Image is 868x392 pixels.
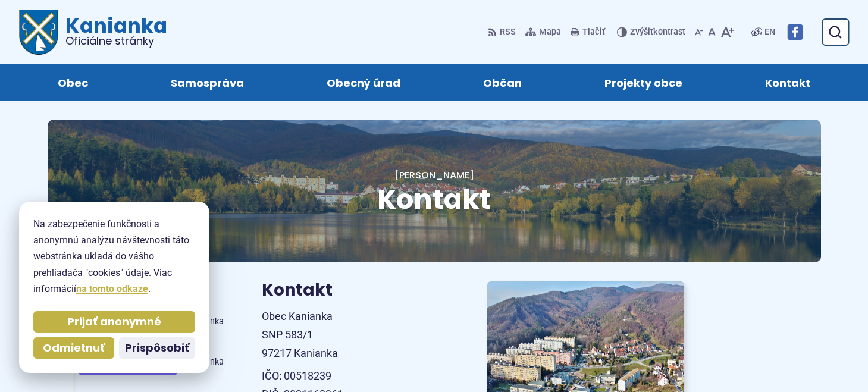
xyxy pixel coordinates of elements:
[125,341,189,355] span: Prispôsobiť
[500,25,516,39] span: RSS
[483,64,522,101] span: Občan
[488,20,518,45] a: RSS
[58,15,167,46] span: Kanianka
[735,64,839,101] a: Kontakt
[706,20,718,45] button: Nastaviť pôvodnú veľkosť písma
[575,64,712,101] a: Projekty obce
[67,315,161,329] span: Prijať anonymné
[58,64,88,101] span: Obec
[617,20,688,45] button: Zvýšiťkontrast
[19,10,167,55] a: Logo Kanianka, prejsť na domovskú stránku.
[454,64,551,101] a: Občan
[33,311,195,333] button: Prijať anonymné
[33,337,114,359] button: Odmietnuť
[297,64,430,101] a: Obecný úrad
[764,25,775,39] span: EN
[692,20,706,45] button: Zmenšiť veľkosť písma
[762,25,778,39] a: EN
[568,20,607,45] button: Tlačiť
[630,27,653,37] span: Zvýšiť
[394,168,474,182] a: [PERSON_NAME]
[119,337,195,359] button: Prispôsobiť
[262,310,338,359] span: Obec Kanianka SNP 583/1 97217 Kanianka
[604,64,682,101] span: Projekty obce
[65,36,167,46] span: Oficiálne stránky
[765,64,810,101] span: Kontakt
[19,10,58,55] img: Prejsť na domovskú stránku
[262,281,459,300] h3: Kontakt
[582,27,605,37] span: Tlačiť
[142,64,274,101] a: Samospráva
[523,20,563,45] a: Mapa
[76,283,148,294] a: na tomto odkaze
[539,25,561,39] span: Mapa
[377,180,491,218] span: Kontakt
[43,341,105,355] span: Odmietnuť
[327,64,400,101] span: Obecný úrad
[630,27,685,37] span: kontrast
[787,24,803,40] img: Prejsť na Facebook stránku
[29,64,118,101] a: Obec
[33,216,195,297] p: Na zabezpečenie funkčnosti a anonymnú analýzu návštevnosti táto webstránka ukladá do vášho prehli...
[171,64,244,101] span: Samospráva
[718,20,737,45] button: Zväčšiť veľkosť písma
